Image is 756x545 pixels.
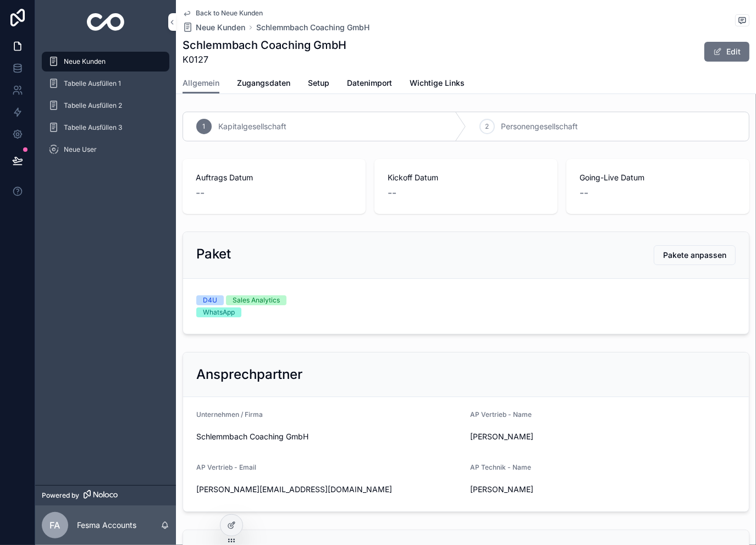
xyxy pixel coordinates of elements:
span: 1 [203,122,206,131]
h2: Paket [196,245,231,263]
span: Personengesellschaft [501,121,578,132]
span: Neue Kunden [196,22,245,33]
span: -- [580,185,588,201]
span: Neue Kunden [64,57,106,66]
span: Wichtige Links [410,78,465,89]
a: Setup [308,73,329,95]
span: Kickoff Datum [388,172,544,183]
a: Powered by [35,485,176,505]
a: Neue Kunden [183,22,245,33]
a: Zugangsdaten [237,73,290,95]
div: scrollable content [35,44,176,174]
span: Back to Neue Kunden [196,9,263,18]
span: K0127 [183,53,346,66]
span: -- [196,185,205,201]
a: Neue User [42,140,169,159]
span: Tabelle Ausfüllen 3 [64,123,122,132]
span: Powered by [42,491,79,500]
span: Zugangsdaten [237,78,290,89]
span: Going-Live Datum [580,172,736,183]
a: Wichtige Links [410,73,465,95]
a: Neue Kunden [42,52,169,71]
span: -- [388,185,396,201]
span: Kapitalgesellschaft [218,121,286,132]
span: Datenimport [347,78,392,89]
span: 2 [485,122,489,131]
div: WhatsApp [203,307,235,317]
a: Allgemein [183,73,219,94]
a: Tabelle Ausfüllen 3 [42,118,169,137]
span: AP Vertrieb - Name [471,410,532,419]
span: Tabelle Ausfüllen 1 [64,79,121,88]
span: FA [50,519,60,532]
a: Schlemmbach Coaching GmbH [256,22,369,33]
button: Edit [704,42,749,62]
a: Tabelle Ausfüllen 1 [42,74,169,93]
span: Schlemmbach Coaching GmbH [196,431,462,442]
a: Datenimport [347,73,392,95]
span: Unternehmen / Firma [196,410,263,419]
span: AP Vertrieb - Email [196,463,256,471]
a: Back to Neue Kunden [183,9,263,18]
h1: Schlemmbach Coaching GmbH [183,37,346,53]
span: Setup [308,78,329,89]
a: Tabelle Ausfüllen 2 [42,96,169,115]
span: Pakete anpassen [663,250,726,261]
span: AP Technik - Name [471,463,532,471]
span: Tabelle Ausfüllen 2 [64,101,122,110]
span: Neue User [64,145,97,154]
span: [PERSON_NAME] [471,484,599,495]
img: App logo [87,13,125,31]
span: Allgemein [183,78,219,89]
button: Pakete anpassen [654,245,736,265]
span: Auftrags Datum [196,172,352,183]
span: [PERSON_NAME] [471,431,599,442]
div: D4U [203,295,217,305]
h2: Ansprechpartner [196,366,302,383]
p: Fesma Accounts [77,520,136,531]
div: Sales Analytics [233,295,280,305]
span: [PERSON_NAME][EMAIL_ADDRESS][DOMAIN_NAME] [196,484,462,495]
